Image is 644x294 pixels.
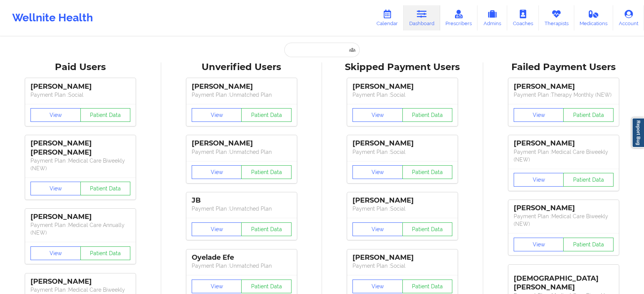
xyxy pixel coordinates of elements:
[5,61,156,73] div: Paid Users
[30,139,130,157] div: [PERSON_NAME] [PERSON_NAME]
[514,204,614,213] div: [PERSON_NAME]
[514,268,614,292] div: [DEMOGRAPHIC_DATA][PERSON_NAME]
[352,91,452,99] p: Payment Plan : Social
[241,222,292,236] button: Patient Data
[192,82,292,91] div: [PERSON_NAME]
[192,148,292,156] p: Payment Plan : Unmatched Plan
[192,139,292,148] div: [PERSON_NAME]
[192,280,242,293] button: View
[30,182,81,195] button: View
[192,196,292,205] div: JB
[477,5,507,30] a: Admins
[514,213,614,228] p: Payment Plan : Medical Care Biweekly (NEW)
[440,5,478,30] a: Prescribers
[404,5,440,30] a: Dashboard
[30,277,130,286] div: [PERSON_NAME]
[514,173,564,187] button: View
[192,165,242,179] button: View
[30,82,130,91] div: [PERSON_NAME]
[30,246,81,260] button: View
[352,108,403,122] button: View
[514,139,614,148] div: [PERSON_NAME]
[514,108,564,122] button: View
[327,61,478,73] div: Skipped Payment Users
[539,5,574,30] a: Therapists
[80,108,131,122] button: Patient Data
[241,165,292,179] button: Patient Data
[613,5,644,30] a: Account
[30,157,130,172] p: Payment Plan : Medical Care Biweekly (NEW)
[563,108,614,122] button: Patient Data
[192,108,242,122] button: View
[352,82,452,91] div: [PERSON_NAME]
[241,280,292,293] button: Patient Data
[507,5,539,30] a: Coaches
[352,222,403,236] button: View
[192,262,292,270] p: Payment Plan : Unmatched Plan
[574,5,614,30] a: Medications
[563,238,614,251] button: Patient Data
[402,222,453,236] button: Patient Data
[489,61,639,73] div: Failed Payment Users
[241,108,292,122] button: Patient Data
[371,5,404,30] a: Calendar
[30,91,130,99] p: Payment Plan : Social
[352,196,452,205] div: [PERSON_NAME]
[402,280,453,293] button: Patient Data
[30,221,130,236] p: Payment Plan : Medical Care Annually (NEW)
[402,108,453,122] button: Patient Data
[352,205,452,213] p: Payment Plan : Social
[514,91,614,99] p: Payment Plan : Therapy Monthly (NEW)
[352,253,452,262] div: [PERSON_NAME]
[563,173,614,187] button: Patient Data
[514,82,614,91] div: [PERSON_NAME]
[402,165,453,179] button: Patient Data
[514,238,564,251] button: View
[80,246,131,260] button: Patient Data
[632,118,644,148] a: Report Bug
[192,91,292,99] p: Payment Plan : Unmatched Plan
[514,148,614,163] p: Payment Plan : Medical Care Biweekly (NEW)
[30,108,81,122] button: View
[192,222,242,236] button: View
[192,205,292,213] p: Payment Plan : Unmatched Plan
[80,182,131,195] button: Patient Data
[192,253,292,262] div: Oyelade Efe
[352,262,452,270] p: Payment Plan : Social
[352,165,403,179] button: View
[352,280,403,293] button: View
[30,213,130,221] div: [PERSON_NAME]
[167,61,317,73] div: Unverified Users
[352,148,452,156] p: Payment Plan : Social
[352,139,452,148] div: [PERSON_NAME]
